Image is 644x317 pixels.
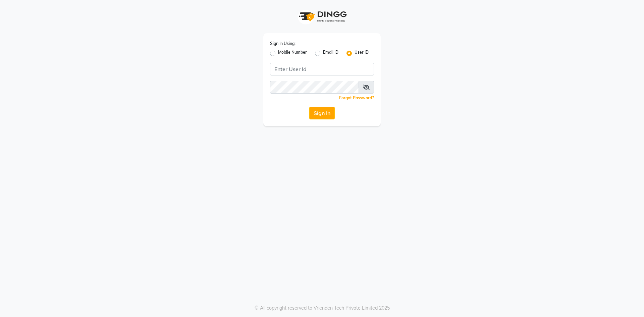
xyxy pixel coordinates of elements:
input: Username [270,81,359,94]
label: Mobile Number [278,49,307,57]
a: Forgot Password? [339,95,374,100]
input: Username [270,63,374,75]
label: User ID [355,49,369,57]
button: Sign In [309,107,335,119]
label: Email ID [323,49,338,57]
label: Sign In Using: [270,41,296,47]
img: logo1.svg [295,7,349,27]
